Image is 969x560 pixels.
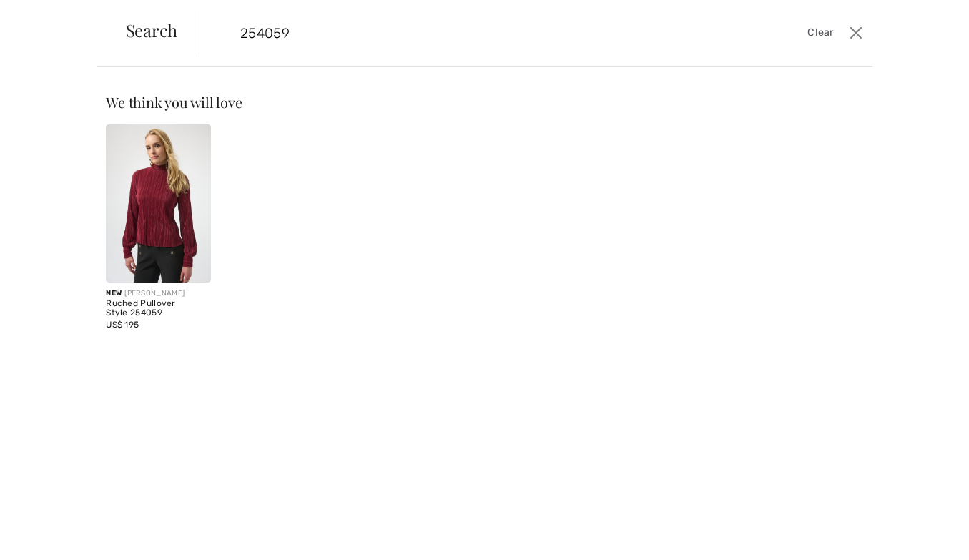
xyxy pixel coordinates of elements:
[106,92,242,112] span: We think you will love
[32,10,62,23] span: Help
[845,21,867,44] button: Close
[106,320,139,330] span: US$ 195
[106,289,122,298] span: New
[106,288,211,299] div: [PERSON_NAME]
[126,21,178,39] span: Search
[106,299,211,319] div: Ruched Pullover Style 254059
[807,25,834,41] span: Clear
[106,124,211,283] img: Ruched Pullover Style 254059. Burgundy
[230,11,691,54] input: TYPE TO SEARCH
